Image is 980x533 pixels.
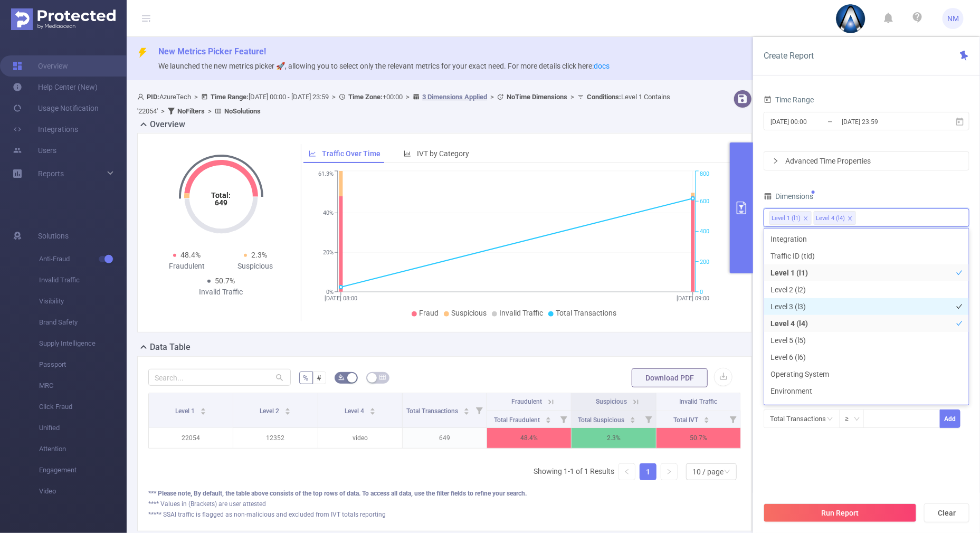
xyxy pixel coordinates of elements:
i: icon: right [773,158,779,164]
i: icon: caret-up [201,406,206,410]
div: Suspicious [221,261,290,272]
span: Passport [39,354,127,375]
span: NM [947,8,959,29]
tspan: 0 [700,289,703,296]
a: 1 [640,464,656,480]
img: Protected Media [11,8,116,30]
input: Start date [769,115,855,129]
p: 22054 [149,428,233,448]
tspan: [DATE] 08:00 [325,295,357,302]
li: Previous Page [619,463,635,480]
i: icon: check [956,287,963,293]
i: icon: caret-up [545,415,551,418]
span: Unified [39,417,127,439]
div: **** Values in (Brackets) are user attested [148,499,741,509]
b: PID: [147,93,159,101]
input: End date [841,115,926,129]
span: > [191,93,201,101]
div: Sort [200,406,206,413]
u: 3 Dimensions Applied [422,93,487,101]
div: ***** SSAI traffic is flagged as non-malicious and excluded from IVT totals reporting [148,510,741,519]
i: icon: check [956,371,963,377]
i: icon: check [956,253,963,259]
span: Traffic Over Time [322,149,380,158]
p: video [318,428,402,448]
span: Fraudulent [512,398,543,405]
li: Level 4 (l4) [764,315,969,332]
li: Showing 1-1 of 1 Results [534,463,614,480]
div: Invalid Traffic [187,287,255,298]
i: icon: caret-up [369,406,375,410]
tspan: 61.3% [318,171,334,178]
span: MRC [39,375,127,396]
i: icon: caret-up [463,406,469,410]
span: > [403,93,413,101]
i: icon: caret-down [545,419,551,422]
i: icon: bar-chart [404,150,411,157]
tspan: 0% [326,289,334,296]
span: IVT by Category [417,149,469,158]
i: Filter menu [472,393,487,427]
li: Level 2 (l2) [764,281,969,298]
span: % [303,374,309,382]
i: icon: table [379,374,386,380]
div: Sort [630,415,636,422]
span: Time Range [764,96,814,104]
i: icon: caret-up [704,415,710,418]
div: *** Please note, By default, the table above consists of the top rows of data. To access all data... [148,489,741,498]
span: Suspicious [596,398,627,405]
span: > [567,93,577,101]
i: icon: down [854,416,860,423]
a: Integrations [13,119,78,140]
b: No Time Dimensions [507,93,567,101]
i: icon: check [956,270,963,276]
h2: Overview [150,118,185,131]
p: 2.3% [572,428,655,448]
tspan: 200 [700,259,709,265]
span: Brand Safety [39,312,127,333]
i: icon: check [956,236,963,242]
span: Video [39,481,127,502]
button: Clear [924,503,969,522]
i: icon: check [956,388,963,394]
i: icon: caret-down [630,419,636,422]
span: Total Transactions [406,407,460,415]
i: icon: line-chart [309,150,316,157]
li: Browser [764,399,969,416]
li: Operating System [764,366,969,383]
i: icon: caret-down [704,419,710,422]
span: Anti-Fraud [39,249,127,270]
span: Total IVT [673,416,700,424]
span: Total Transactions [556,309,616,317]
span: Create Report [764,51,814,61]
span: Level 1 [175,407,196,415]
tspan: [DATE] 09:00 [677,295,709,302]
li: Integration [764,231,969,248]
a: Users [13,140,56,161]
span: Solutions [38,225,69,246]
tspan: 649 [215,198,227,207]
li: Traffic ID (tid) [764,248,969,264]
li: Level 5 (l5) [764,332,969,349]
i: icon: check [956,303,963,310]
span: Total Fraudulent [494,416,541,424]
div: Level 1 (l1) [772,212,801,225]
span: > [487,93,497,101]
i: icon: caret-up [630,415,636,418]
span: 2.3% [251,251,267,259]
input: Search... [148,369,291,386]
b: No Filters [177,107,205,115]
a: docs [594,62,610,70]
h2: Data Table [150,341,191,354]
b: Time Range: [211,93,249,101]
div: Fraudulent [153,261,221,272]
div: icon: rightAdvanced Time Properties [764,152,969,170]
span: Total Suspicious [578,416,626,424]
i: icon: caret-down [463,411,469,414]
div: 10 / page [692,464,724,480]
tspan: 20% [323,249,334,256]
i: Filter menu [641,411,656,427]
i: icon: right [666,469,672,475]
i: icon: check [956,337,963,344]
li: Level 1 (l1) [769,211,812,225]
